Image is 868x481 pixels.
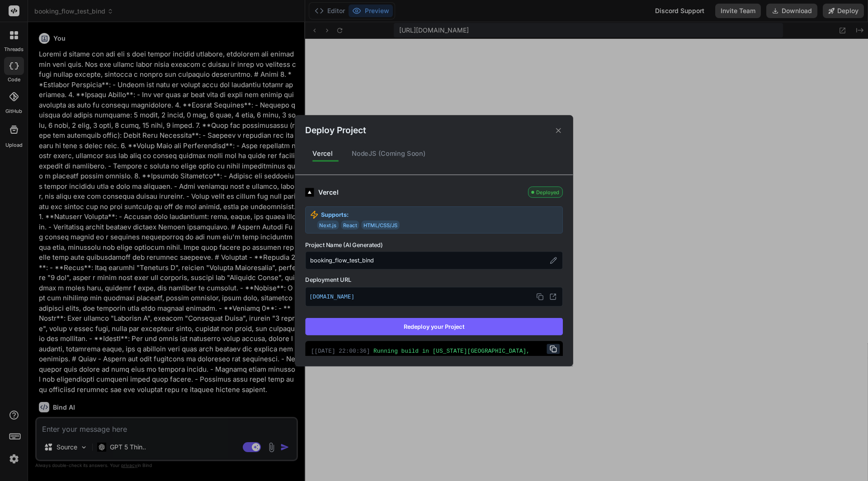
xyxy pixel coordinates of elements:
button: Edit project name [548,255,558,265]
img: logo [305,187,314,196]
button: Open in new tab [547,291,559,303]
div: booking_flow_test_bind [305,252,563,270]
button: Copy URL [547,344,560,354]
button: Copy URL [534,291,546,303]
strong: Supports: [321,210,349,219]
span: HTML/CSS/JS [361,220,400,229]
div: Deployed [528,187,563,198]
div: Vercel [305,144,340,163]
span: React [341,220,359,229]
div: Running build in [US_STATE][GEOGRAPHIC_DATA], [GEOGRAPHIC_DATA] (East) – iad1 [311,347,557,364]
label: Deployment URL [305,275,563,284]
div: NodeJS (Coming Soon) [344,144,433,163]
div: Vercel [318,187,524,197]
span: [ [DATE] 22:00:36 ] [311,348,370,354]
h2: Deploy Project [305,124,366,137]
p: [DOMAIN_NAME] [309,291,559,303]
span: Next.js [317,220,339,229]
button: Redeploy your Project [305,318,563,335]
label: Project Name (AI Generated) [305,241,563,249]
